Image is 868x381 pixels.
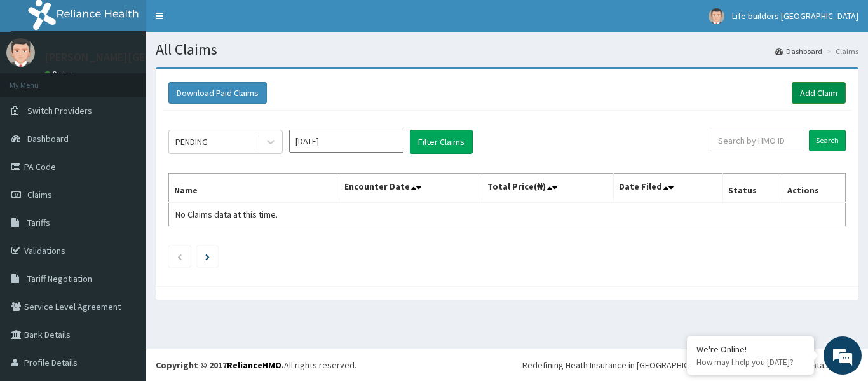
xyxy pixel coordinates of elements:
[709,8,724,24] img: User Image
[74,111,175,240] span: We're online!
[6,38,35,67] img: User Image
[782,174,845,203] th: Actions
[732,10,858,22] span: Life builders [GEOGRAPHIC_DATA]
[6,249,242,294] textarea: Type your message and hit 'Enter'
[24,64,51,95] img: d_794563401_company_1708531726252_794563401
[482,174,614,203] th: Total Price(₦)
[146,349,868,381] footer: All rights reserved.
[696,343,804,355] div: We're Online!
[614,174,723,203] th: Date Filed
[156,41,858,58] h1: All Claims
[824,46,858,57] li: Claims
[809,130,846,151] input: Search
[66,71,214,88] div: Chat with us now
[339,174,482,203] th: Encounter Date
[208,6,239,37] div: Minimize live chat window
[168,82,267,104] button: Download Paid Claims
[169,174,339,203] th: Name
[792,82,846,104] a: Add Claim
[522,359,858,371] div: Redefining Heath Insurance in [GEOGRAPHIC_DATA] using Telemedicine and Data Science!
[156,359,284,371] strong: Copyright © 2017 .
[710,130,804,151] input: Search by HMO ID
[175,135,208,148] div: PENDING
[27,189,52,200] span: Claims
[27,273,92,284] span: Tariff Negotiation
[696,357,804,368] p: How may I help you today?
[289,130,403,153] input: Select Month and Year
[44,52,233,63] p: [PERSON_NAME][GEOGRAPHIC_DATA]
[410,130,473,154] button: Filter Claims
[177,251,182,262] a: Previous page
[227,359,281,371] a: RelianceHMO
[27,105,92,116] span: Switch Providers
[44,69,75,78] a: Online
[205,251,210,262] a: Next page
[27,133,69,144] span: Dashboard
[775,46,822,57] a: Dashboard
[27,217,50,228] span: Tariffs
[723,174,782,203] th: Status
[175,209,278,220] span: No Claims data at this time.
